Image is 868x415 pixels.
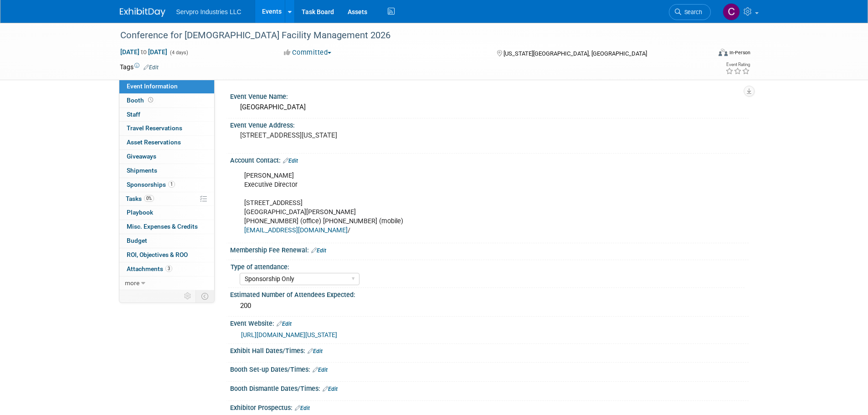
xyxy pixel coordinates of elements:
span: Booth [127,97,155,104]
div: 200 [237,299,742,313]
a: Edit [313,367,328,373]
span: 1 [168,181,175,188]
div: Estimated Number of Attendees Expected: [230,288,749,299]
span: Staff [127,111,140,118]
span: to [139,48,148,56]
img: Format-Inperson.png [719,49,728,56]
pre: [STREET_ADDRESS][US_STATE] [240,131,436,139]
a: Attachments3 [119,262,214,276]
a: Shipments [119,164,214,178]
a: [EMAIL_ADDRESS][DOMAIN_NAME] [244,226,348,234]
div: In-Person [729,49,750,56]
div: Event Venue Name: [230,90,749,101]
span: Travel Reservations [127,124,182,132]
a: Sponsorships1 [119,178,214,192]
span: Budget [127,237,147,244]
div: Membership Fee Renewal: [230,243,749,255]
div: [PERSON_NAME] Executive Director [STREET_ADDRESS] [GEOGRAPHIC_DATA][PERSON_NAME] [PHONE_NUMBER] (... [238,167,648,240]
td: Personalize Event Tab Strip [180,290,196,302]
span: ROI, Objectives & ROO [127,251,188,258]
span: Giveaways [127,153,156,160]
a: Edit [323,386,338,392]
span: Asset Reservations [127,138,181,146]
span: Event Information [127,82,178,90]
div: [GEOGRAPHIC_DATA] [237,100,742,114]
a: Edit [277,321,292,327]
a: Tasks0% [119,192,214,206]
a: ROI, Objectives & ROO [119,248,214,262]
span: Tasks [126,195,154,202]
span: Booth not reserved yet [146,97,155,103]
a: more [119,277,214,290]
div: Booth Set-up Dates/Times: [230,363,749,374]
div: Exhibit Hall Dates/Times: [230,344,749,356]
div: Event Rating [725,62,750,67]
div: Event Website: [230,317,749,328]
div: Exhibitor Prospectus: [230,401,749,413]
span: Misc. Expenses & Credits [127,223,198,230]
a: Giveaways [119,150,214,164]
a: Edit [311,247,326,254]
a: Event Information [119,80,214,93]
button: Committed [281,48,335,57]
a: Budget [119,234,214,248]
a: Staff [119,108,214,122]
span: 0% [144,195,154,202]
div: Account Contact: [230,154,749,165]
img: ExhibitDay [120,8,165,17]
div: Conference for [DEMOGRAPHIC_DATA] Facility Management 2026 [117,27,697,44]
span: Attachments [127,265,172,272]
a: Travel Reservations [119,122,214,135]
div: Type of attendance: [231,260,745,272]
a: Search [669,4,711,20]
span: [US_STATE][GEOGRAPHIC_DATA], [GEOGRAPHIC_DATA] [503,50,647,57]
span: Playbook [127,209,153,216]
a: Booth [119,94,214,108]
a: Edit [283,158,298,164]
a: Misc. Expenses & Credits [119,220,214,234]
div: Event Format [657,47,751,61]
a: Edit [144,64,159,71]
span: Shipments [127,167,157,174]
span: 3 [165,265,172,272]
a: Edit [295,405,310,411]
span: Search [681,9,702,15]
a: [URL][DOMAIN_NAME][US_STATE] [241,331,337,338]
span: more [125,279,139,287]
span: Sponsorships [127,181,175,188]
span: [DATE] [DATE] [120,48,168,56]
div: Event Venue Address: [230,118,749,130]
span: (4 days) [169,50,188,56]
a: Edit [308,348,323,354]
a: Asset Reservations [119,136,214,149]
td: Tags [120,62,159,72]
td: Toggle Event Tabs [195,290,214,302]
img: Chris Chassagneux [723,3,740,20]
div: Booth Dismantle Dates/Times: [230,382,749,394]
a: Playbook [119,206,214,220]
span: Servpro Industries LLC [176,8,241,15]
